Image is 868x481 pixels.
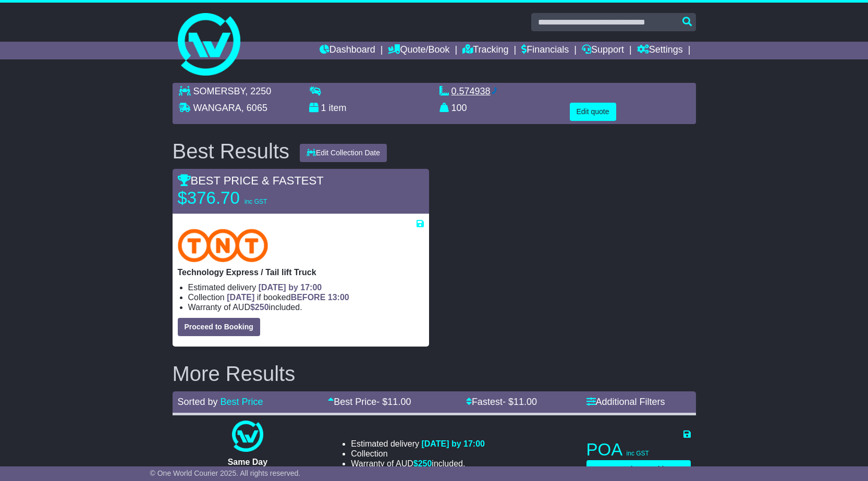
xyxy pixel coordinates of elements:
li: Estimated delivery [188,282,424,292]
ctc: Call 0.574938 with Linkus Desktop Client [451,86,498,96]
a: Additional Filters [586,397,665,407]
span: - $ [503,397,537,407]
img: TNT Domestic: Technology Express / Tail lift Truck [178,229,268,262]
a: Support [582,42,624,59]
span: 250 [418,459,432,468]
span: WANGARA [193,103,241,113]
span: 100 [451,103,467,113]
span: $ [250,303,269,312]
span: © One World Courier 2025. All rights reserved. [150,469,301,477]
p: $376.70 [178,188,308,208]
button: Edit quote [570,103,616,121]
span: 1 [321,103,326,113]
a: Settings [637,42,683,59]
span: item [329,103,347,113]
span: BEST PRICE & FASTEST [178,174,324,187]
a: Financials [521,42,569,59]
span: inc GST [244,198,267,205]
ctcspan: 0.574938 [451,86,491,96]
button: Proceed to Booking [178,318,260,336]
span: SOMERSBY [193,86,246,96]
li: Collection [351,449,485,459]
span: 11.00 [387,397,411,407]
p: POA [586,439,691,460]
span: [DATE] [227,293,254,302]
button: Edit Collection Date [300,144,387,162]
a: Quote/Book [388,42,449,59]
p: Technology Express / Tail lift Truck [178,267,424,277]
span: $ [413,459,432,468]
span: 11.00 [514,397,537,407]
li: Warranty of AUD included. [351,459,485,468]
a: Best Price [221,397,263,407]
div: Best Results [167,140,295,163]
a: Dashboard [320,42,375,59]
span: BEFORE [291,293,326,302]
span: inc GST [627,450,649,457]
li: Estimated delivery [351,439,485,449]
h2: More Results [173,362,696,385]
span: , 2250 [245,86,271,96]
span: Sorted by [178,397,218,407]
span: if booked [227,293,349,302]
button: Proceed to Booking [586,460,691,478]
a: Best Price- $11.00 [328,397,411,407]
li: Warranty of AUD included. [188,302,424,312]
span: - $ [376,397,411,407]
span: 250 [255,303,269,312]
span: [DATE] by 17:00 [259,283,322,292]
li: Collection [188,292,424,302]
a: Tracking [462,42,508,59]
span: , 6065 [241,103,267,113]
span: [DATE] by 17:00 [421,439,485,448]
a: Fastest- $11.00 [466,397,537,407]
span: 13:00 [328,293,349,302]
img: One World Courier: Same Day Nationwide(quotes take 0.5-1 hour) [232,421,263,452]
